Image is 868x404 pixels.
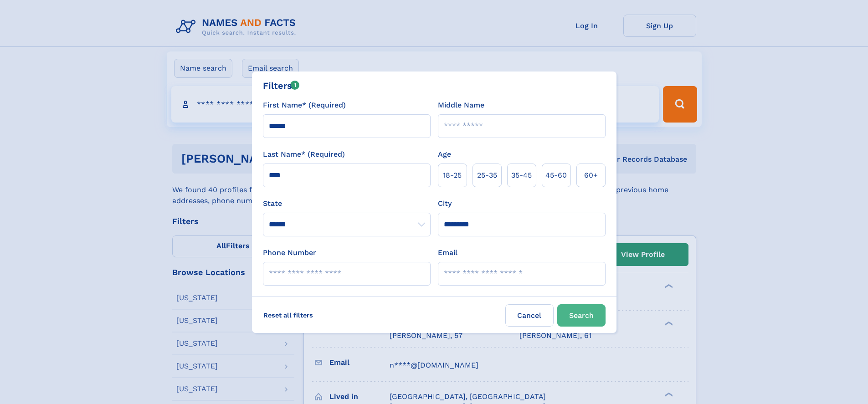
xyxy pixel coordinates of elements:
[263,198,431,209] label: State
[545,170,567,181] span: 45‑60
[263,247,316,258] label: Phone Number
[557,304,606,327] button: Search
[438,100,484,111] label: Middle Name
[443,170,462,181] span: 18‑25
[584,170,598,181] span: 60+
[477,170,497,181] span: 25‑35
[511,170,532,181] span: 35‑45
[438,247,457,258] label: Email
[263,100,346,111] label: First Name* (Required)
[438,198,452,209] label: City
[263,79,300,92] div: Filters
[438,149,451,160] label: Age
[263,149,345,160] label: Last Name* (Required)
[505,304,554,327] label: Cancel
[257,304,319,326] label: Reset all filters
